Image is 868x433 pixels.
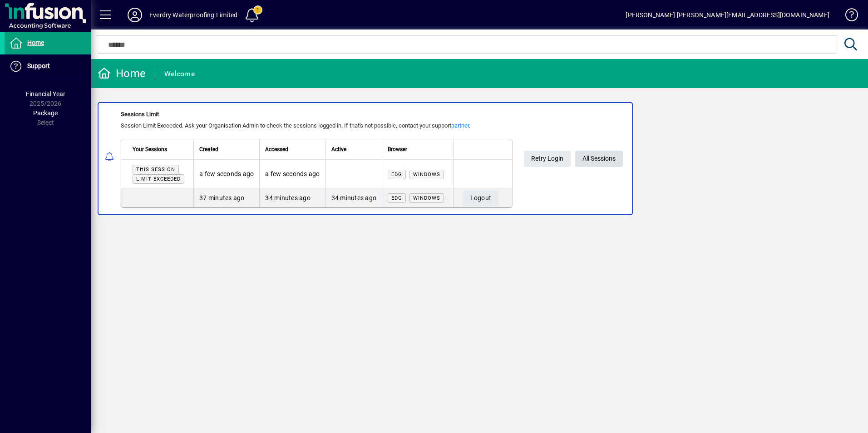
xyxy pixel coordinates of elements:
[388,144,407,154] span: Browser
[470,191,492,206] span: Logout
[626,8,829,22] div: [PERSON_NAME] [PERSON_NAME][EMAIL_ADDRESS][DOMAIN_NAME]
[98,66,146,81] div: Home
[575,151,623,167] a: All Sessions
[27,62,50,69] span: Support
[199,144,218,154] span: Created
[91,102,868,215] app-alert-notification-menu-item: Sessions Limit
[325,188,382,207] td: 34 minutes ago
[413,172,440,177] span: Windows
[463,190,499,207] button: Logout
[5,55,91,78] a: Support
[136,167,175,172] span: This session
[391,195,402,201] span: Edg
[838,2,857,31] a: Knowledge Base
[582,151,616,166] span: All Sessions
[136,176,181,182] span: Limit exceeded
[149,8,237,22] div: Everdry Waterproofing Limited
[133,144,167,154] span: Your Sessions
[259,188,325,207] td: 34 minutes ago
[33,109,58,117] span: Package
[27,39,44,46] span: Home
[164,67,195,81] div: Welcome
[259,160,325,188] td: a few seconds ago
[524,151,571,167] button: Retry Login
[120,7,149,23] button: Profile
[331,144,346,154] span: Active
[121,110,513,119] div: Sessions Limit
[451,122,469,129] a: partner
[121,121,513,130] div: Session Limit Exceeded. Ask your Organisation Admin to check the sessions logged in. If that's no...
[193,188,259,207] td: 37 minutes ago
[265,144,288,154] span: Accessed
[391,172,402,177] span: Edg
[26,90,65,98] span: Financial Year
[193,160,259,188] td: a few seconds ago
[413,195,440,201] span: Windows
[531,151,563,166] span: Retry Login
